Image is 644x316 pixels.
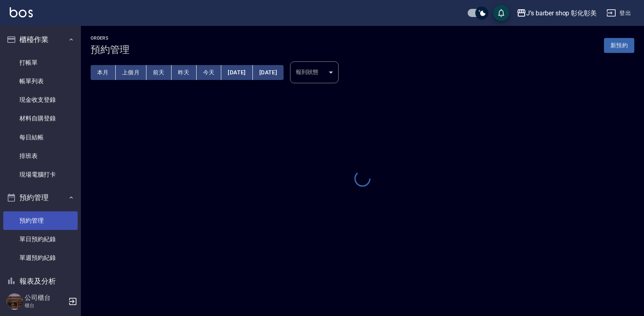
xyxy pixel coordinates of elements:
a: 現場電腦打卡 [3,165,78,184]
button: J’s barber shop 彰化彰美 [513,5,600,21]
button: 上個月 [116,65,146,80]
a: 現金收支登錄 [3,91,78,109]
button: save [493,5,509,21]
button: 今天 [197,65,222,80]
button: [DATE] [253,65,284,80]
div: J’s barber shop 彰化彰美 [526,8,597,18]
a: 單日預約紀錄 [3,230,78,249]
img: Logo [10,7,33,17]
a: 打帳單 [3,53,78,72]
button: 報表及分析 [3,271,78,292]
a: 單週預約紀錄 [3,249,78,267]
a: 每日結帳 [3,128,78,147]
button: 昨天 [172,65,197,80]
button: 櫃檯作業 [3,29,78,50]
a: 材料自購登錄 [3,109,78,128]
a: 預約管理 [3,211,78,230]
h5: 公司櫃台 [25,294,66,302]
button: 新預約 [604,38,634,53]
a: 排班表 [3,147,78,165]
button: 登出 [603,6,634,21]
img: Person [6,293,23,310]
a: 新預約 [604,41,634,49]
button: 預約管理 [3,187,78,208]
button: 前天 [146,65,172,80]
p: 櫃台 [25,302,66,309]
h3: 預約管理 [91,44,129,55]
h2: Orders [91,36,129,41]
button: 本月 [91,65,116,80]
a: 帳單列表 [3,72,78,91]
button: [DATE] [221,65,252,80]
